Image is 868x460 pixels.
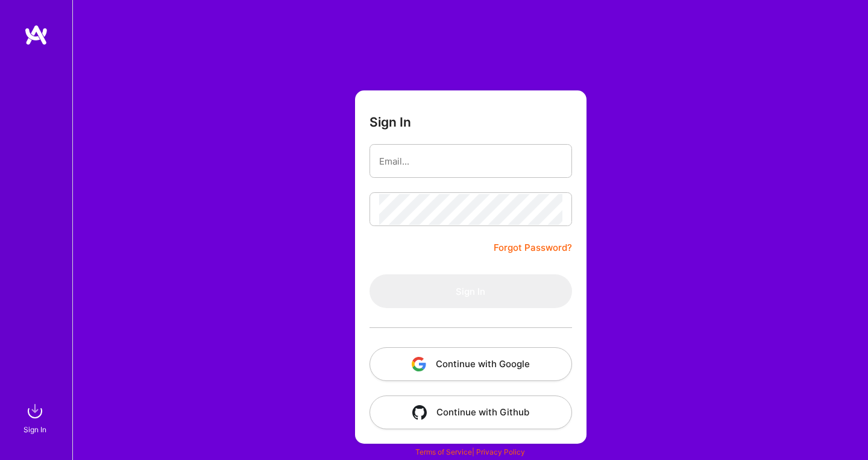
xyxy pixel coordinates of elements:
[494,241,572,255] a: Forgot Password?
[370,395,572,429] button: Continue with Github
[25,399,47,436] a: sign inSign In
[72,424,868,454] div: © 2025 ATeams Inc., All rights reserved.
[412,405,427,420] img: icon
[415,447,472,456] a: Terms of Service
[370,115,411,130] h3: Sign In
[415,447,525,456] span: |
[24,423,46,436] div: Sign In
[379,146,562,177] input: Email...
[370,274,572,308] button: Sign In
[23,399,47,423] img: sign in
[370,347,572,381] button: Continue with Google
[24,24,48,46] img: logo
[412,357,426,371] img: icon
[476,447,525,456] a: Privacy Policy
